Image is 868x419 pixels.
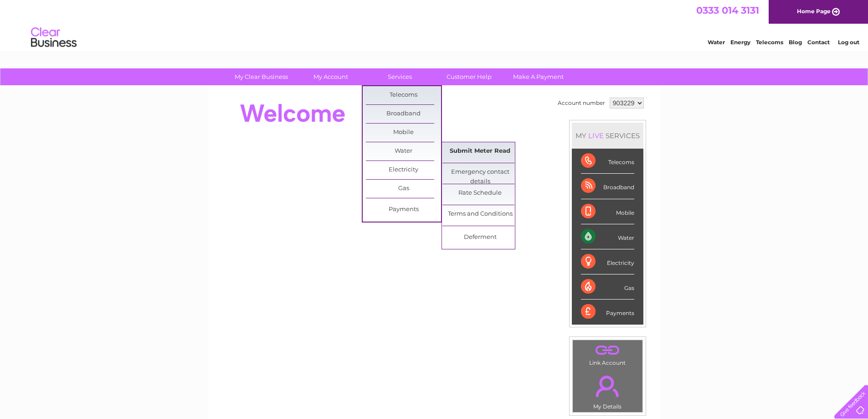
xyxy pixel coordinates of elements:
[31,24,77,52] img: logo.png
[366,180,441,198] a: Gas
[431,68,507,85] a: Customer Help
[366,124,441,142] a: Mobile
[366,105,441,123] a: Broadband
[224,68,299,85] a: My Clear Business
[293,68,368,85] a: My Account
[581,224,634,249] div: Water
[581,249,634,274] div: Electricity
[572,368,643,413] td: My Details
[838,39,859,46] a: Log out
[442,184,518,202] a: Rate Schedule
[442,142,518,160] a: Submit Meter Read
[696,5,759,16] a: 0333 014 3131
[366,201,441,219] a: Payments
[807,39,830,46] a: Contact
[442,163,518,181] a: Emergency contact details
[581,149,634,174] div: Telecoms
[572,123,643,149] div: MY SERVICES
[366,142,441,160] a: Water
[366,161,441,179] a: Electricity
[586,131,606,140] div: LIVE
[581,199,634,224] div: Mobile
[366,86,441,104] a: Telecoms
[442,228,518,247] a: Deferment
[575,342,640,358] a: .
[708,39,725,46] a: Water
[756,39,783,46] a: Telecoms
[555,95,607,111] td: Account number
[572,340,643,368] td: Link Account
[442,205,518,223] a: Terms and Conditions
[581,274,634,300] div: Gas
[789,39,802,46] a: Blog
[219,5,650,44] div: Clear Business is a trading name of Verastar Limited (registered in [GEOGRAPHIC_DATA] No. 3667643...
[730,39,750,46] a: Energy
[575,370,640,402] a: .
[501,68,576,85] a: Make A Payment
[362,68,437,85] a: Services
[581,174,634,199] div: Broadband
[581,300,634,324] div: Payments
